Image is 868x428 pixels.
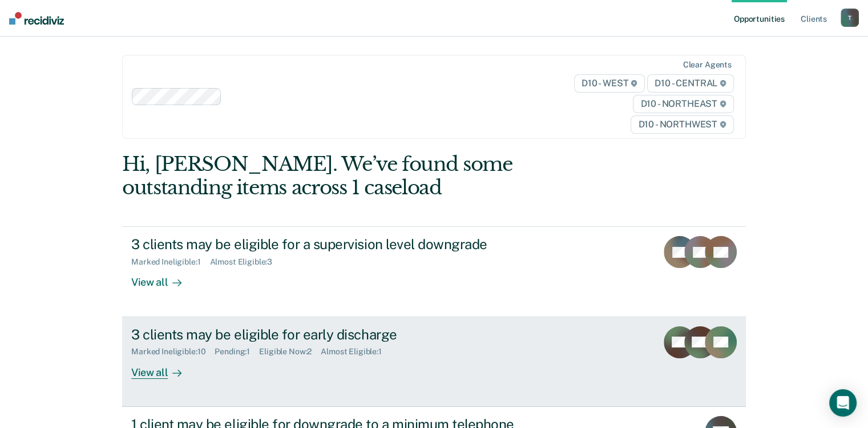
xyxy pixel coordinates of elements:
[131,326,532,343] div: 3 clients may be eligible for early discharge
[131,267,195,289] div: View all
[131,236,532,253] div: 3 clients may be eligible for a supervision level downgrade
[122,153,621,199] div: Hi, [PERSON_NAME]. We’ve found some outstanding items across 1 caseload
[683,60,732,70] div: Clear agents
[215,347,259,357] div: Pending : 1
[210,257,282,267] div: Almost Eligible : 3
[321,347,391,357] div: Almost Eligible : 1
[122,226,746,317] a: 3 clients may be eligible for a supervision level downgradeMarked Ineligible:1Almost Eligible:3Vi...
[829,389,857,417] div: Open Intercom Messenger
[131,357,195,379] div: View all
[631,115,733,134] span: D10 - NORTHWEST
[841,9,859,27] button: T
[633,95,733,113] span: D10 - NORTHEAST
[131,347,215,357] div: Marked Ineligible : 10
[259,347,321,357] div: Eligible Now : 2
[647,74,734,93] span: D10 - CENTRAL
[131,257,209,267] div: Marked Ineligible : 1
[9,12,64,25] img: Recidiviz
[122,317,746,407] a: 3 clients may be eligible for early dischargeMarked Ineligible:10Pending:1Eligible Now:2Almost El...
[574,74,645,93] span: D10 - WEST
